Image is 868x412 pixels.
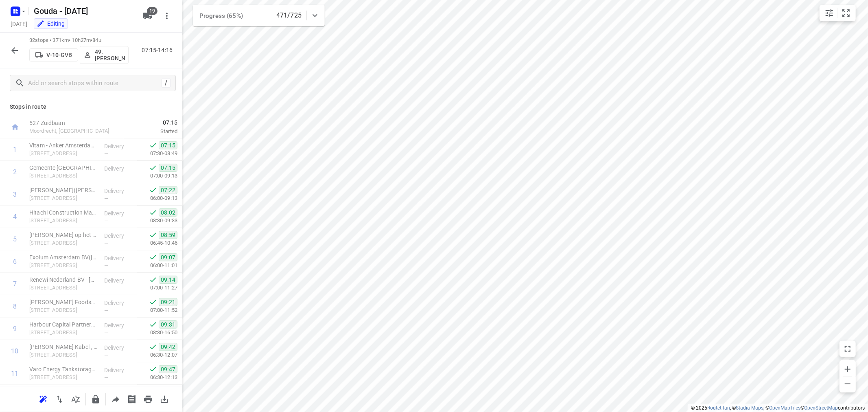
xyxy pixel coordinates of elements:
p: Started [124,127,177,136]
a: Routetitan [707,405,730,411]
svg: Done [149,253,157,261]
div: 3 [13,191,17,198]
h5: Project date [7,19,31,28]
svg: Done [149,365,157,373]
svg: Done [149,298,157,306]
span: — [104,195,108,202]
p: 08:30-09:33 [137,217,177,225]
p: Archangelkade 19, Amsterdam [29,306,98,314]
p: Delivery [104,321,134,329]
div: 5 [13,235,17,243]
p: Harbour Capital Partners B.V.(Erik de Boer) [29,320,98,329]
span: • [91,37,92,43]
p: Leo op het werk – JBT Food & Diary Systems(Martijn Duijnker) [29,231,98,239]
span: Share route [107,395,124,403]
span: Print shipping labels [124,395,140,403]
span: 84u [92,37,101,43]
p: [STREET_ADDRESS] [29,217,98,225]
button: Lock route [87,391,104,408]
p: Petroleumhavenweg 48, Amsterdam [29,373,98,381]
p: 06:45-10:46 [137,239,177,247]
button: 49. [PERSON_NAME] [80,46,129,64]
button: More [159,8,175,24]
div: 8 [13,302,17,310]
span: — [104,240,108,246]
h5: Rename [31,4,136,18]
svg: Done [149,231,157,239]
p: Varo Energy Tankstorage B.V.(Hein van der Eng) [29,365,98,373]
p: Stops in route [10,103,173,111]
span: 09:14 [159,276,177,284]
p: Delivery [104,142,134,150]
span: 07:15 [159,141,177,149]
p: 06:30-12:07 [137,351,177,359]
span: — [104,375,108,381]
svg: Done [149,186,157,194]
p: 06:00-11:01 [137,261,177,270]
span: — [104,151,108,157]
p: [STREET_ADDRESS] [29,284,98,292]
span: 19 [147,7,157,15]
span: — [104,263,108,269]
span: 09:42 [159,343,177,351]
div: small contained button group [820,5,856,21]
button: V-10-GVB [29,48,78,61]
svg: Done [149,164,157,172]
span: 09:07 [159,253,177,261]
p: 07:00-11:27 [137,284,177,292]
p: 06:30-12:13 [137,373,177,381]
span: Print route [140,395,156,403]
span: Reoptimize route [35,395,51,403]
li: © 2025 , © , © © contributors [691,405,865,411]
p: 32 stops • 371km • 10h27m [29,37,129,44]
div: 4 [13,213,17,221]
p: 07:00-09:13 [137,172,177,180]
p: Vitam - Anker Amsterdam Spirits(Celine Treffers) [29,141,98,149]
span: 07:22 [159,186,177,194]
p: Delivery [104,254,134,262]
p: [STREET_ADDRESS] [29,149,98,158]
p: Delivery [104,299,134,307]
a: Stadia Maps [736,405,763,411]
span: — [104,218,108,224]
span: — [104,330,108,336]
svg: Done [149,343,157,351]
p: 471/725 [276,11,302,20]
div: / [162,79,171,88]
button: Fit zoom [838,5,854,21]
div: 6 [13,258,17,265]
p: Delivery [104,344,134,352]
p: Gemeente Amsterdam - Directie Afval en Grondstoffen - Nieuw-Zeelandweg(Gerda Klop) [29,164,98,172]
input: Add or search stops within route [28,77,162,90]
span: — [104,173,108,179]
span: — [104,285,108,291]
span: Reverse route [51,395,68,403]
span: 09:47 [159,365,177,373]
span: 08:02 [159,208,177,217]
p: Nieuw-Zeelandweg 45, Amsterdam [29,172,98,180]
p: Renewi Westpoort(Priscilla Meijer) [29,186,98,194]
div: 9 [13,325,17,333]
div: 7 [13,280,17,288]
p: Exolum Amsterdam BV(Patricia de Winter) [29,253,98,261]
p: V-10-GVB [46,52,72,58]
div: 1 [13,146,17,153]
span: — [104,352,108,358]
p: 08:30-16:50 [137,329,177,337]
div: Progress (65%)471/725 [193,5,325,26]
p: Delivery [104,276,134,285]
p: [STREET_ADDRESS] [29,239,98,247]
p: 07:00-11:52 [137,306,177,314]
button: Map settings [821,5,837,21]
p: Moordrecht, [GEOGRAPHIC_DATA] [29,127,114,135]
svg: Done [149,320,157,329]
p: 07:30-08:49 [137,149,177,158]
p: Van Gelder Kabel-, Leiding- en Montagewerken B.V. - Groot Amsterdam(Joke Wit) [29,343,98,351]
span: 09:31 [159,320,177,329]
p: Leen Menken Foodservice Logistics - Amsterdam - Archangelkade(Werner Bulder) [29,298,98,306]
a: OpenMapTiles [769,405,800,411]
p: Delivery [104,209,134,217]
p: 527 Zuidbaan [29,119,114,127]
span: — [104,307,108,313]
span: 08:59 [159,231,177,239]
